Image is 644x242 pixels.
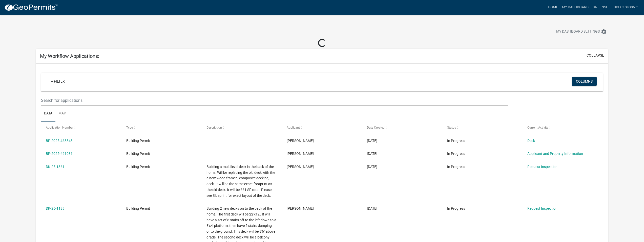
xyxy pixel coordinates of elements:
[527,139,535,143] a: Deck
[46,165,65,169] a: DK-25-1361
[447,206,465,210] span: In Progress
[367,206,377,210] span: 06/26/2025
[287,165,314,169] span: ADAM ROUGHT
[447,139,465,143] span: In Progress
[367,126,385,129] span: Date Created
[287,206,314,210] span: ADAM ROUGHT
[40,53,99,59] h5: My Workflow Applications:
[572,77,597,86] button: Columns
[126,126,133,129] span: Type
[41,95,508,106] input: Search for applications
[121,122,201,134] datatable-header-cell: Type
[126,139,150,143] span: Building Permit
[287,126,300,129] span: Applicant
[367,152,377,156] span: 08/08/2025
[126,152,150,156] span: Building Permit
[202,122,282,134] datatable-header-cell: Description
[126,165,150,169] span: Building Permit
[41,106,55,122] a: Data
[367,139,377,143] span: 08/13/2025
[447,152,465,156] span: In Progress
[527,165,557,169] a: Request Inspection
[206,165,275,198] span: Building a multi level deck in the back of the home. Will be replacing the old deck with the a ne...
[367,165,377,169] span: 07/25/2025
[527,152,583,156] a: Applicant and Property Information
[287,152,314,156] span: ADAM ROUGHT
[46,139,73,143] a: BP-2025-463348
[560,3,591,12] a: My Dashboard
[287,139,314,143] span: ADAM ROUGHT
[46,126,73,129] span: Application Number
[552,27,611,37] button: My Dashboard Settingssettings
[362,122,442,134] datatable-header-cell: Date Created
[587,53,604,58] button: collapse
[41,122,121,134] datatable-header-cell: Application Number
[47,77,69,86] a: + Filter
[601,29,607,35] i: settings
[126,206,150,210] span: Building Permit
[206,126,222,129] span: Description
[527,126,548,129] span: Current Activity
[55,106,69,122] a: Map
[442,122,523,134] datatable-header-cell: Status
[556,29,600,35] span: My Dashboard Settings
[591,3,640,12] a: GreenShieldDecks4386
[46,206,65,210] a: DK-25-1139
[282,122,362,134] datatable-header-cell: Applicant
[447,165,465,169] span: In Progress
[447,126,456,129] span: Status
[523,122,603,134] datatable-header-cell: Current Activity
[46,152,73,156] a: BP-2025-461031
[527,206,557,210] a: Request Inspection
[546,3,560,12] a: Home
